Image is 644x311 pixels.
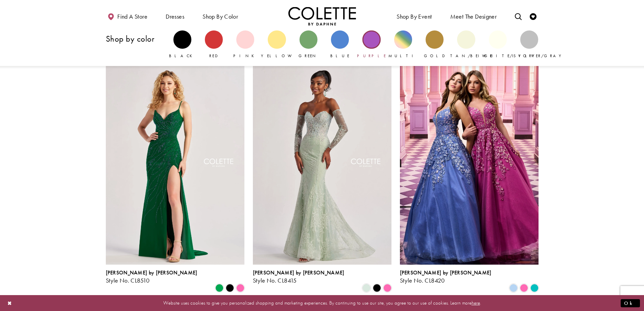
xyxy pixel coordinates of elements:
span: Style No. CL8415 [253,276,297,284]
span: Style No. CL8420 [400,276,445,284]
span: [PERSON_NAME] by [PERSON_NAME] [253,269,344,276]
a: Silver/Gray [520,30,538,59]
button: Close Dialog [4,297,16,309]
img: Colette by Daphne [288,7,356,25]
span: Green [299,53,318,59]
i: Pink [236,284,244,292]
span: Dresses [166,13,184,20]
a: Black [173,30,191,59]
a: Gold [426,30,444,59]
i: Periwinkle [509,284,518,292]
a: Multi [394,30,412,59]
span: Multi [388,53,418,59]
a: Red [205,30,223,59]
span: Red [209,53,218,59]
i: Black [226,284,234,292]
a: Yellow [268,30,286,59]
span: Purple [357,53,386,59]
span: Shop By Event [397,13,432,20]
span: Style No. CL8510 [106,276,150,284]
a: Toggle search [513,7,523,25]
span: Meet the designer [450,13,497,20]
i: Pink [520,284,528,292]
span: Silver/Gray [514,53,565,59]
span: White/Ivory [482,53,538,59]
a: Visit Colette by Daphne Style No. CL8510 Page [106,63,244,265]
p: Website uses cookies to give you personalized shopping and marketing experiences. By continuing t... [49,298,595,308]
span: Pink [233,53,258,59]
div: Colette by Daphne Style No. CL8420 [400,270,492,284]
div: Colette by Daphne Style No. CL8510 [106,270,197,284]
span: Black [169,53,196,59]
a: Meet the designer [449,7,499,25]
i: Pink [383,284,391,292]
a: White/Ivory [489,30,507,59]
span: Shop by color [201,7,240,25]
span: Blue [330,53,350,59]
a: Visit Colette by Daphne Style No. CL8420 Page [400,63,539,265]
h3: Shop by color [106,34,167,43]
a: Visit Home Page [288,7,356,25]
span: [PERSON_NAME] by [PERSON_NAME] [106,269,197,276]
a: Tan/Beige [457,30,475,59]
span: Gold [424,53,446,59]
span: Tan/Beige [450,53,493,59]
a: Visit Colette by Daphne Style No. CL8415 Page [253,63,391,265]
a: Purple [362,30,380,59]
i: Light Sage [362,284,371,292]
span: Shop By Event [395,7,433,25]
a: Check Wishlist [528,7,538,25]
span: Shop by color [202,13,238,20]
a: here [472,299,480,306]
a: Pink [236,30,254,59]
a: Find a store [106,7,149,25]
button: Submit Dialog [621,299,640,307]
span: Dresses [164,7,186,25]
a: Blue [331,30,349,59]
span: Find a store [117,13,147,20]
span: [PERSON_NAME] by [PERSON_NAME] [400,269,492,276]
span: Yellow [261,53,295,59]
a: Green [300,30,317,59]
div: Colette by Daphne Style No. CL8415 [253,270,344,284]
i: Emerald [215,284,223,292]
i: Jade [530,284,539,292]
i: Black [373,284,381,292]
